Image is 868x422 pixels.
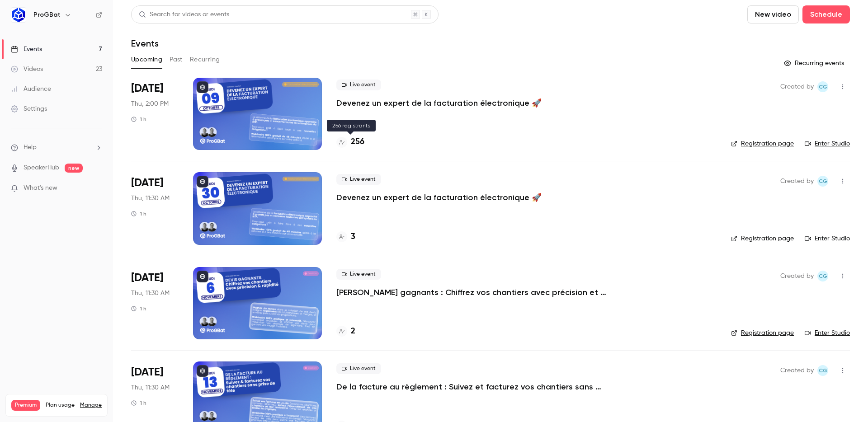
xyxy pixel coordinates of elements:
a: 3 [336,231,355,243]
span: Created by [780,365,814,376]
button: Past [170,52,183,67]
a: Enter Studio [805,139,850,148]
div: Settings [11,104,47,113]
span: Thu, 11:30 AM [131,194,170,203]
a: 2 [336,325,355,338]
iframe: Noticeable Trigger [91,184,102,192]
a: Devenez un expert de la facturation électronique 🚀 [336,98,542,108]
a: SpeakerHub [24,163,59,173]
span: [DATE] [131,271,163,285]
span: What's new [24,183,57,193]
h4: 256 [351,136,364,148]
button: Recurring events [780,56,850,70]
div: 1 h [131,399,146,407]
div: Oct 30 Thu, 11:30 AM (Europe/Paris) [131,172,179,244]
a: De la facture au règlement : Suivez et facturez vos chantiers sans prise de tête [336,381,608,392]
span: CG [819,271,827,281]
span: [DATE] [131,81,163,96]
span: CG [819,176,827,187]
a: Enter Studio [805,234,850,243]
span: Thu, 2:00 PM [131,99,169,108]
a: [PERSON_NAME] gagnants : Chiffrez vos chantiers avec précision et rapidité [336,287,608,298]
button: Recurring [190,52,220,67]
a: Registration page [731,328,794,338]
h4: 3 [351,231,355,243]
span: [DATE] [131,176,163,190]
div: Nov 6 Thu, 11:30 AM (Europe/Paris) [131,267,179,339]
div: 1 h [131,116,146,123]
h6: ProGBat [33,10,61,19]
span: Live event [336,269,381,280]
span: Live event [336,363,381,374]
div: Audience [11,84,51,94]
img: ProGBat [11,8,26,22]
span: Help [24,143,37,152]
span: Charles Gallard [817,81,828,92]
span: Plan usage [46,402,75,409]
span: CG [819,365,827,376]
span: CG [819,81,827,92]
h1: Events [131,38,159,49]
button: Upcoming [131,52,162,67]
a: Registration page [731,234,794,243]
span: Created by [780,271,814,281]
span: Live event [336,174,381,185]
button: Schedule [802,5,850,23]
span: new [65,164,83,173]
div: Oct 9 Thu, 2:00 PM (Europe/Paris) [131,78,179,150]
a: Enter Studio [805,328,850,338]
span: [DATE] [131,365,163,380]
div: 1 h [131,210,146,217]
li: help-dropdown-opener [11,143,102,152]
a: Devenez un expert de la facturation électronique 🚀 [336,192,542,203]
span: Live event [336,80,381,90]
span: Created by [780,176,814,187]
div: Search for videos or events [139,10,229,19]
a: Registration page [731,139,794,148]
span: Thu, 11:30 AM [131,383,170,392]
div: Videos [11,65,43,74]
span: Charles Gallard [817,176,828,187]
a: Manage [80,402,102,409]
span: Charles Gallard [817,271,828,281]
span: Created by [780,81,814,92]
span: Thu, 11:30 AM [131,289,170,298]
h4: 2 [351,325,355,338]
div: 1 h [131,305,146,312]
span: Premium [11,400,40,411]
a: 256 [336,136,364,148]
button: New video [747,5,799,23]
span: Charles Gallard [817,365,828,376]
div: Events [11,45,42,54]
